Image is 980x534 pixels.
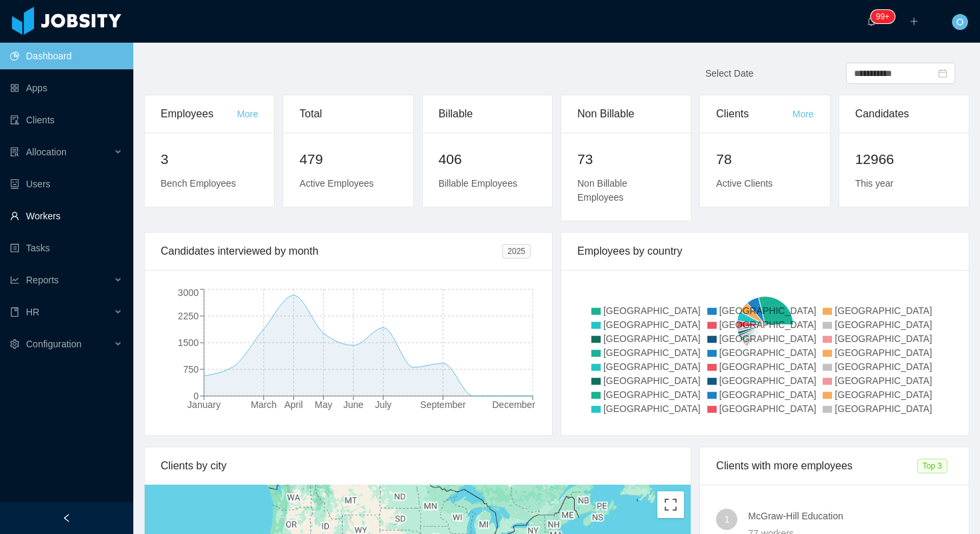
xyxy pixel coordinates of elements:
span: [GEOGRAPHIC_DATA] [603,403,701,414]
span: Active Clients [716,178,773,189]
button: Toggle fullscreen view [657,491,684,518]
tspan: September [420,399,466,410]
div: Employees [161,95,237,133]
div: Candidates interviewed by month [161,233,502,270]
span: This year [855,178,894,189]
span: O [957,14,964,30]
tspan: June [343,399,364,410]
span: [GEOGRAPHIC_DATA] [835,389,932,400]
a: More [237,109,258,119]
a: icon: userWorkers [10,203,123,229]
span: [GEOGRAPHIC_DATA] [719,361,817,372]
span: Active Employees [299,178,373,189]
tspan: January [187,399,221,410]
a: icon: profileTasks [10,235,123,261]
a: icon: auditClients [10,107,123,133]
tspan: 1500 [178,337,199,348]
span: [GEOGRAPHIC_DATA] [719,347,817,358]
div: Clients with more employees [716,447,917,485]
span: [GEOGRAPHIC_DATA] [719,305,817,316]
span: Billable Employees [439,178,517,189]
tspan: December [492,399,535,410]
span: Bench Employees [161,178,236,189]
i: icon: line-chart [10,275,19,285]
span: [GEOGRAPHIC_DATA] [719,389,817,400]
span: [GEOGRAPHIC_DATA] [719,375,817,386]
h2: 3 [161,149,258,170]
a: icon: robotUsers [10,171,123,197]
sup: 1646 [871,10,895,23]
span: [GEOGRAPHIC_DATA] [835,333,932,344]
i: icon: calendar [938,69,947,78]
span: [GEOGRAPHIC_DATA] [835,319,932,330]
div: Total [299,95,397,133]
h2: 406 [439,149,536,170]
span: Select Date [705,68,753,79]
h2: 78 [716,149,813,170]
span: [GEOGRAPHIC_DATA] [835,347,932,358]
span: [GEOGRAPHIC_DATA] [719,403,817,414]
div: Non Billable [577,95,675,133]
span: Top 3 [917,459,947,473]
span: [GEOGRAPHIC_DATA] [835,403,932,414]
span: [GEOGRAPHIC_DATA] [603,375,701,386]
span: [GEOGRAPHIC_DATA] [603,361,701,372]
span: 2025 [502,244,531,259]
span: 1 [724,509,729,530]
tspan: March [251,399,277,410]
h2: 479 [299,149,397,170]
div: Billable [439,95,536,133]
tspan: July [375,399,391,410]
a: icon: pie-chartDashboard [10,43,123,69]
i: icon: solution [10,147,19,157]
span: [GEOGRAPHIC_DATA] [719,333,817,344]
h2: 12966 [855,149,953,170]
i: icon: book [10,307,19,317]
span: [GEOGRAPHIC_DATA] [835,361,932,372]
div: Clients by city [161,447,675,485]
span: HR [26,307,39,317]
div: Employees by country [577,233,953,270]
span: Configuration [26,339,81,349]
div: Clients [716,95,792,133]
h4: McGraw-Hill Education [748,509,953,523]
h2: 73 [577,149,675,170]
span: Non Billable Employees [577,178,627,203]
a: More [793,109,814,119]
i: icon: bell [867,17,876,26]
i: icon: setting [10,339,19,349]
tspan: 750 [183,364,199,375]
span: [GEOGRAPHIC_DATA] [603,319,701,330]
tspan: 0 [193,391,199,401]
tspan: April [284,399,303,410]
span: [GEOGRAPHIC_DATA] [603,347,701,358]
span: [GEOGRAPHIC_DATA] [603,305,701,316]
a: icon: appstoreApps [10,75,123,101]
tspan: 3000 [178,287,199,298]
span: Reports [26,275,59,285]
span: [GEOGRAPHIC_DATA] [719,319,817,330]
i: icon: plus [909,17,919,26]
div: Candidates [855,95,953,133]
span: [GEOGRAPHIC_DATA] [835,375,932,386]
span: Allocation [26,147,67,157]
span: [GEOGRAPHIC_DATA] [835,305,932,316]
span: [GEOGRAPHIC_DATA] [603,389,701,400]
tspan: May [315,399,332,410]
tspan: 2250 [178,311,199,321]
span: [GEOGRAPHIC_DATA] [603,333,701,344]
